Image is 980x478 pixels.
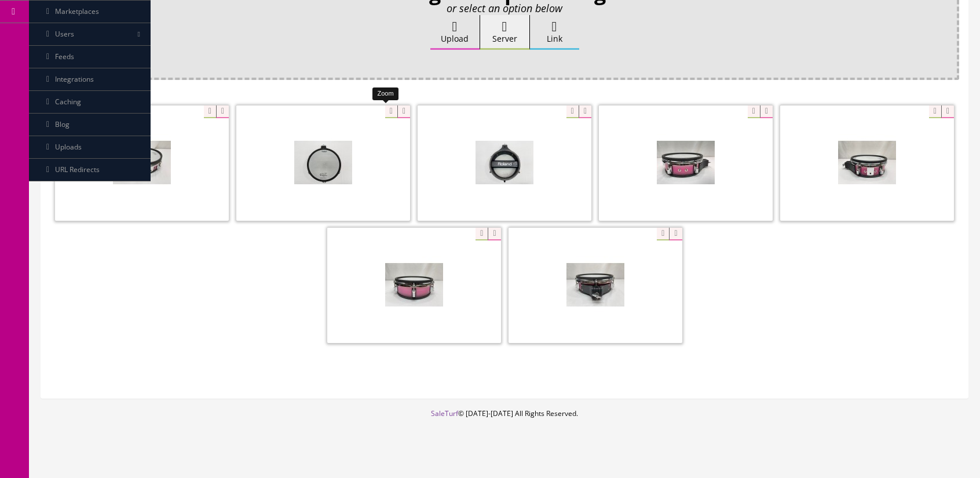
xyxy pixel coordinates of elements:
label: Upload [430,15,480,50]
a: Users [29,23,151,46]
label: Link [530,15,579,50]
a: Integrations [29,68,151,91]
a: Caching [29,91,151,114]
a: URL Redirects [29,159,151,181]
a: SaleTurf [431,408,458,418]
a: Marketplaces [29,1,151,23]
a: Uploads [29,136,151,159]
i: or select an option below [447,1,562,15]
label: Server [480,15,529,50]
div: Zoom [372,87,398,100]
a: Feeds [29,46,151,68]
a: Blog [29,114,151,136]
footer: © [DATE]-[DATE] All Rights Reserved. [29,408,980,466]
button: Server [480,15,530,50]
